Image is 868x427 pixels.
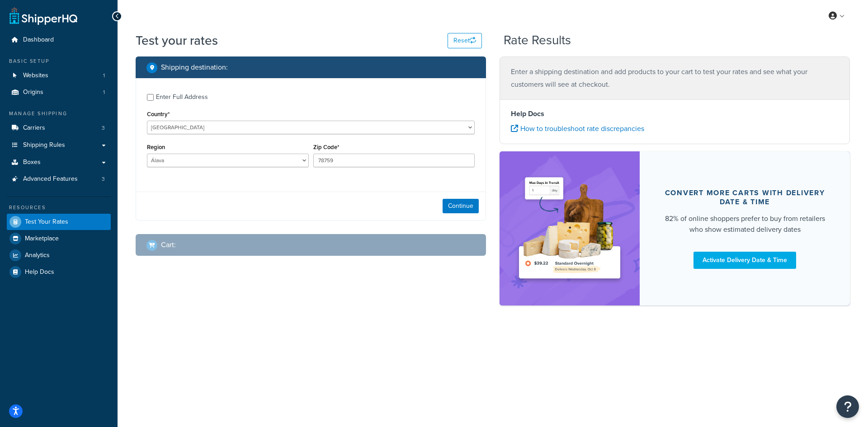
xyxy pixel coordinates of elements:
div: Basic Setup [7,57,111,65]
span: 3 [102,175,105,183]
span: Shipping Rules [23,141,65,149]
span: Analytics [25,252,50,259]
input: Enter Full Address [147,94,154,101]
label: Region [147,144,165,150]
label: Country* [147,111,170,117]
a: Origins1 [7,84,111,101]
span: Carriers [23,124,45,132]
button: Continue [443,199,479,213]
div: Manage Shipping [7,110,111,117]
div: Resources [7,204,111,211]
div: 82% of online shoppers prefer to buy from retailers who show estimated delivery dates [661,213,828,235]
span: Dashboard [23,36,54,44]
p: Enter a shipping destination and add products to your cart to test your rates and see what your c... [511,66,839,91]
h2: Rate Results [504,33,571,47]
li: Carriers [7,120,111,136]
span: 1 [103,89,105,96]
span: Marketplace [25,235,59,243]
a: Websites1 [7,67,111,84]
a: Analytics [7,247,111,263]
a: Carriers3 [7,120,111,136]
a: Dashboard [7,32,111,48]
div: Convert more carts with delivery date & time [661,188,828,206]
span: Test Your Rates [25,218,68,226]
a: Marketplace [7,230,111,247]
h4: Help Docs [511,108,839,119]
span: 1 [103,72,105,80]
li: Advanced Features [7,171,111,188]
span: Websites [23,72,48,80]
button: Open Resource Center [836,395,859,418]
a: Shipping Rules [7,137,111,154]
span: Help Docs [25,268,54,276]
a: How to troubleshoot rate discrepancies [511,123,644,134]
a: Advanced Features3 [7,171,111,188]
a: Activate Delivery Date & Time [693,252,796,269]
img: feature-image-ddt-36eae7f7280da8017bfb280eaccd9c446f90b1fe08728e4019434db127062ab4.png [513,165,626,292]
li: Websites [7,67,111,84]
span: Origins [23,89,43,96]
a: Test Your Rates [7,214,111,230]
div: Enter Full Address [156,91,208,103]
a: Boxes [7,154,111,171]
h2: Shipping destination : [161,63,228,71]
button: Reset [448,33,482,48]
h1: Test your rates [136,32,218,49]
span: 3 [102,124,105,132]
span: Advanced Features [23,175,78,183]
h2: Cart : [161,241,176,249]
span: Boxes [23,159,41,166]
li: Origins [7,84,111,101]
label: Zip Code* [313,144,339,150]
a: Help Docs [7,264,111,280]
